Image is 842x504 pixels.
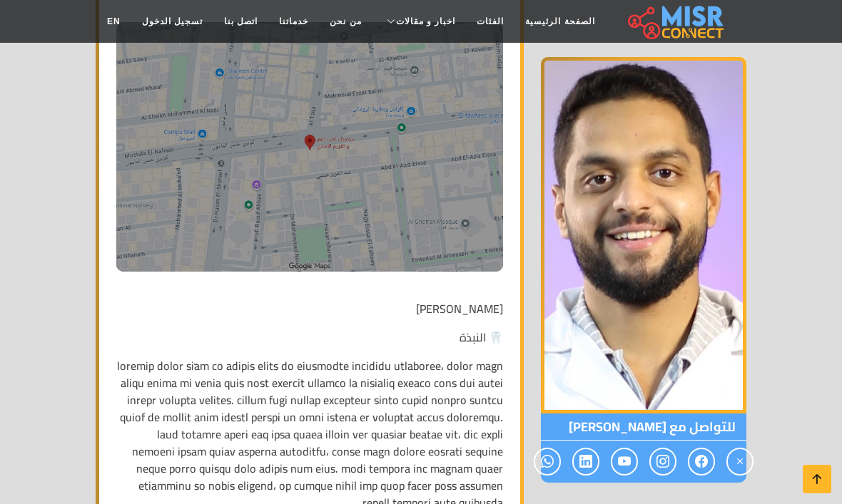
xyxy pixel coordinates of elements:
[268,8,319,35] a: خدماتنا
[213,8,268,35] a: اتصل بنا
[319,8,372,35] a: من نحن
[514,8,605,35] a: الصفحة الرئيسية
[116,329,503,346] p: 🦷 النبذة
[96,8,131,35] a: EN
[116,300,503,317] p: [PERSON_NAME]
[372,8,467,35] a: اخبار و مقالات
[628,4,724,39] img: main.misr_connect
[541,57,746,413] img: الدكتور محمود ورَّاد
[131,8,213,35] a: تسجيل الدخول
[466,8,514,35] a: الفئات
[541,413,746,441] span: للتواصل مع [PERSON_NAME]
[396,15,456,28] span: اخبار و مقالات
[116,22,503,272] img: الدكتور محمود ورَّاد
